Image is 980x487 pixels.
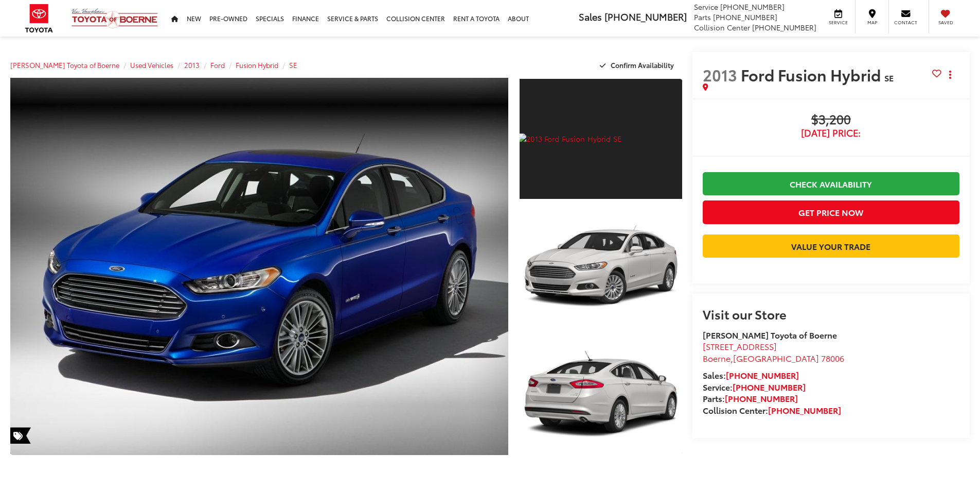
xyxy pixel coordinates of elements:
[579,10,602,23] span: Sales
[703,234,959,258] a: Value Your Trade
[703,392,798,404] strong: Parts:
[827,19,850,26] span: Service
[861,19,883,26] span: Map
[703,172,959,195] a: Check Availability
[703,128,959,138] span: [DATE] Price:
[884,72,894,83] span: SE
[694,2,718,12] span: Service
[184,60,200,70] a: 2013
[520,206,682,328] a: Expand Photo 2
[752,22,816,32] span: [PHONE_NUMBER]
[518,332,683,457] img: 2013 Ford Fusion Hybrid SE
[604,10,687,23] span: [PHONE_NUMBER]
[733,381,806,393] a: [PHONE_NUMBER]
[703,200,959,224] button: Get Price Now
[289,60,297,70] a: SE
[518,133,683,144] img: 2013 Ford Fusion Hybrid SE
[821,352,844,364] span: 78006
[5,76,513,457] img: 2013 Ford Fusion Hybrid SE
[10,78,508,455] a: Expand Photo 0
[236,60,278,70] a: Fusion Hybrid
[941,65,959,83] button: Actions
[611,60,674,70] span: Confirm Availability
[894,19,917,26] span: Contact
[130,60,173,70] a: Used Vehicles
[726,369,799,381] a: [PHONE_NUMBER]
[934,19,957,26] span: Saved
[518,204,683,329] img: 2013 Ford Fusion Hybrid SE
[713,12,777,22] span: [PHONE_NUMBER]
[703,352,844,364] span: ,
[741,63,884,86] span: Ford Fusion Hybrid
[71,8,158,29] img: Vic Vaughan Toyota of Boerne
[10,60,119,70] a: [PERSON_NAME] Toyota of Boerne
[703,381,806,393] strong: Service:
[520,333,682,456] a: Expand Photo 3
[694,12,711,22] span: Parts
[949,71,951,79] span: dropdown dots
[703,340,777,352] span: [STREET_ADDRESS]
[703,63,737,86] span: 2013
[210,60,225,70] a: Ford
[694,22,750,32] span: Collision Center
[725,392,798,404] a: [PHONE_NUMBER]
[703,404,841,416] strong: Collision Center:
[10,427,31,444] span: Special
[768,404,841,416] a: [PHONE_NUMBER]
[703,307,959,321] h2: Visit our Store
[594,56,682,74] button: Confirm Availability
[733,352,819,364] span: [GEOGRAPHIC_DATA]
[703,352,730,364] span: Boerne
[520,78,682,200] a: Expand Photo 1
[703,112,959,128] span: $3,200
[703,340,844,364] a: [STREET_ADDRESS] Boerne,[GEOGRAPHIC_DATA] 78006
[720,2,785,12] span: [PHONE_NUMBER]
[703,329,837,341] strong: [PERSON_NAME] Toyota of Boerne
[703,369,799,381] strong: Sales:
